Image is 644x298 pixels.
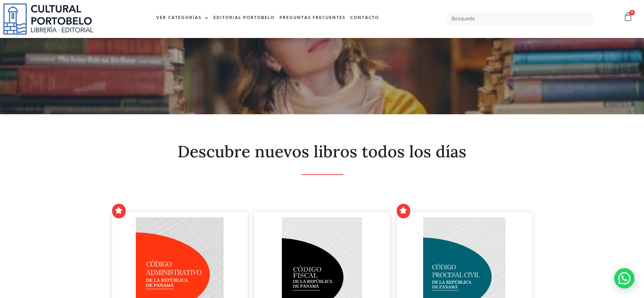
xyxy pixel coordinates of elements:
a: Contacto [348,11,381,25]
input: Búsqueda [446,12,594,26]
h2: Descubre nuevos libros todos los días [112,143,532,161]
span: 0 [629,10,635,15]
a: Ver Categorías [154,11,211,25]
div: Contactar por WhatsApp [614,268,635,289]
a: Editorial Portobelo [211,11,277,25]
a: Preguntas frecuentes [277,11,348,25]
a: 0 [623,12,633,22]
